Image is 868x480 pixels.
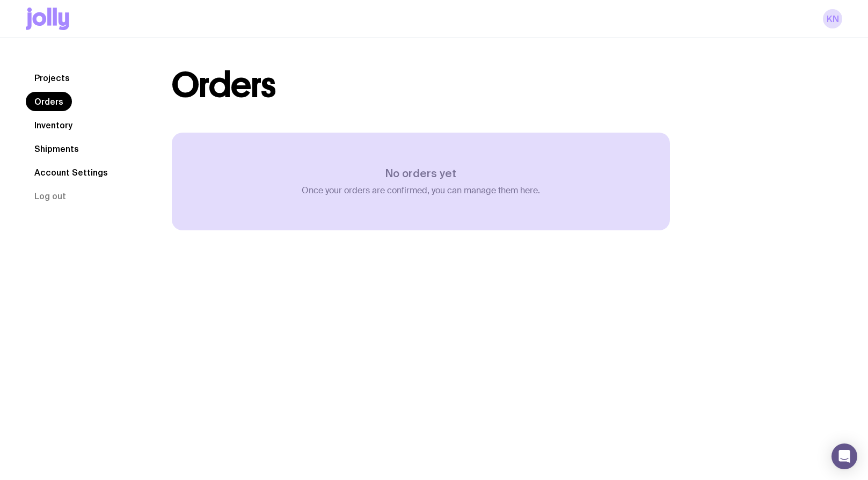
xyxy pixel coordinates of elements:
[26,163,116,182] a: Account Settings
[26,115,81,135] a: Inventory
[831,443,857,469] div: Open Intercom Messenger
[26,186,75,206] button: Log out
[302,185,540,196] p: Once your orders are confirmed, you can manage them here.
[26,139,87,158] a: Shipments
[823,9,842,28] a: KN
[26,68,78,88] a: Projects
[172,68,275,103] h1: Orders
[302,167,540,180] h3: No orders yet
[26,92,72,111] a: Orders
